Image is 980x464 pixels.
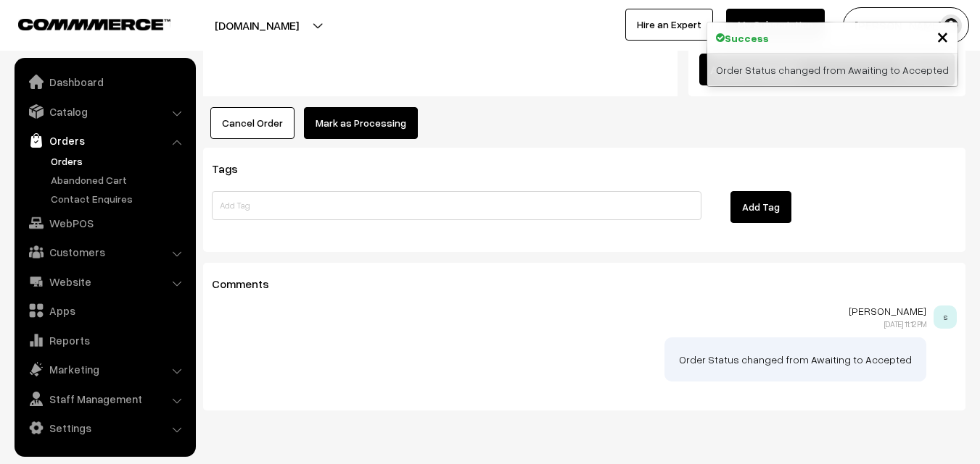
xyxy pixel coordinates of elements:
a: Catalog [18,98,191,125]
a: Apps [18,298,191,324]
span: Tags [212,161,255,176]
a: Reports [18,327,191,353]
span: × [936,22,949,49]
a: Orders [47,153,191,169]
button: Mark as Processing [304,107,418,139]
button: [PERSON_NAME] s… [843,7,969,43]
span: Comments [212,277,287,291]
a: COMMMERCE [18,14,145,32]
a: Orders [18,127,191,153]
a: Abandoned Cart [47,172,191,187]
a: Marketing [18,356,191,382]
a: Settings [18,415,191,441]
strong: Success [725,30,769,46]
input: Add Tag [212,191,701,220]
button: Cancel Order [210,107,295,139]
img: user [940,14,962,36]
span: [DATE] 11:12 PM [884,319,926,329]
a: Hire an Expert [625,9,713,41]
a: Staff Management [18,386,191,412]
p: [PERSON_NAME] [212,305,926,317]
img: COMMMERCE [18,19,170,30]
a: Customers [18,239,191,265]
a: My Subscription [726,9,825,41]
p: Order Status changed from Awaiting to Accepted [679,352,912,367]
div: Order Status changed from Awaiting to Accepted [707,54,958,86]
a: Website [18,269,191,295]
button: [DOMAIN_NAME] [164,7,350,43]
a: WebPOS [18,210,191,236]
a: Contact Enquires [47,191,191,206]
button: Add Tag [730,191,791,223]
span: s [934,305,957,329]
button: Close [936,25,949,47]
a: Dashboard [18,69,191,95]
